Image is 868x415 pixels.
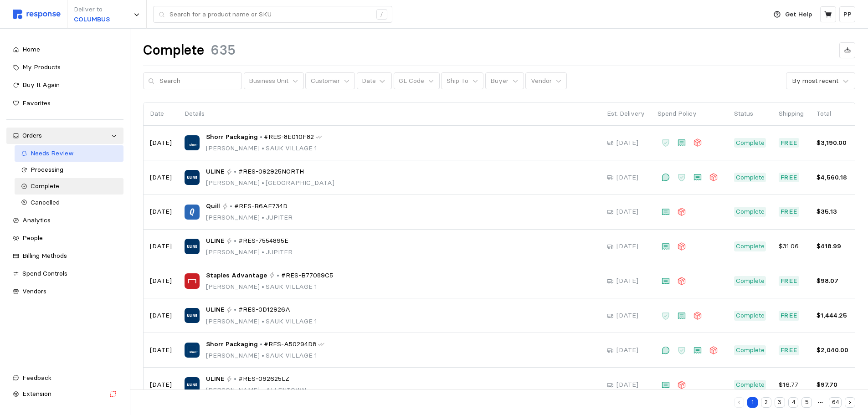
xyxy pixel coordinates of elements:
p: Free [781,207,798,217]
a: Processing [15,162,123,178]
p: Free [781,173,798,183]
img: Shorr Packaging [185,135,200,150]
p: [PERSON_NAME] SAUK VILLAGE 1 [206,317,317,327]
p: $16.77 [779,380,804,390]
p: Customer [311,76,340,86]
span: #RES-7554895E [238,236,288,246]
p: Est. Delivery [607,109,645,119]
p: [DATE] [616,241,638,251]
span: Shorr Packaging [206,132,258,142]
p: [DATE] [150,345,172,355]
button: Feedback [6,370,123,386]
button: 4 [788,397,799,408]
p: Business Unit [249,76,288,86]
p: [DATE] [150,311,172,321]
p: Complete [736,276,765,286]
button: Get Help [768,6,817,23]
span: Feedback [22,374,51,382]
img: Quill [185,205,200,220]
p: $2,040.00 [817,345,848,355]
p: [PERSON_NAME] SAUK VILLAGE 1 [206,143,322,154]
p: Free [781,345,798,355]
img: Shorr Packaging [185,343,200,358]
a: Needs Review [15,145,123,162]
span: Needs Review [31,149,74,157]
button: GL Code [394,72,440,90]
p: [DATE] [150,173,172,183]
p: • [260,132,262,142]
button: Buyer [485,72,524,90]
h1: Complete [143,41,204,59]
img: ULINE [185,377,200,392]
p: Complete [736,173,765,183]
p: [PERSON_NAME] SAUK VILLAGE 1 [206,351,324,361]
p: Ship To [447,76,468,86]
a: Favorites [6,95,123,112]
p: [DATE] [616,173,638,183]
span: People [22,234,43,242]
span: Quill [206,201,220,211]
span: #RES-B6AE734D [234,201,288,211]
p: $35.13 [817,207,848,217]
p: Buyer [490,76,508,86]
p: [DATE] [616,207,638,217]
span: Billing Methods [22,251,67,260]
a: Billing Methods [6,248,123,264]
span: Analytics [22,216,51,224]
p: Complete [736,345,765,355]
span: Spend Controls [22,269,67,277]
p: Complete [736,207,765,217]
p: Complete [736,241,765,251]
span: Favorites [22,99,51,107]
p: Free [781,138,798,148]
p: • [234,374,236,384]
span: • [260,386,266,394]
button: 64 [829,397,842,408]
p: $3,190.00 [817,138,848,148]
p: [PERSON_NAME] SAUK VILLAGE 1 [206,282,333,292]
span: Cancelled [31,198,60,206]
p: [DATE] [150,276,172,286]
p: [DATE] [150,380,172,390]
button: 5 [801,397,812,408]
span: • [260,317,266,325]
p: [PERSON_NAME] ALLENTOWN [206,385,306,395]
span: ULINE [206,374,224,384]
span: • [260,282,266,291]
button: Business Unit [244,72,304,90]
span: Complete [31,182,59,190]
p: $1,444.25 [817,311,848,321]
p: $31.06 [779,241,804,251]
span: • [260,351,266,359]
span: #RES-092625LZ [238,374,289,384]
button: Ship To [441,72,483,90]
span: Shorr Packaging [206,339,258,349]
p: $97.70 [817,380,848,390]
a: Analytics [6,212,123,229]
span: • [260,179,266,187]
p: Deliver to [74,5,110,15]
p: Complete [736,380,765,390]
span: Vendors [22,287,46,295]
a: Home [6,41,123,58]
img: Staples Advantage [185,273,200,288]
p: Complete [736,311,765,321]
span: Staples Advantage [206,271,267,281]
button: 3 [775,397,785,408]
p: [DATE] [616,311,638,321]
h1: 635 [211,41,236,59]
span: Extension [22,389,51,398]
p: • [277,271,279,281]
a: People [6,230,123,246]
p: [PERSON_NAME] [GEOGRAPHIC_DATA] [206,178,334,188]
p: Shipping [779,109,804,119]
span: #RES-B77089C5 [281,271,333,281]
input: Search [159,73,237,89]
img: svg%3e [13,10,61,19]
p: Spend Policy [657,109,721,119]
p: PP [843,10,852,20]
span: • [260,213,266,221]
a: Vendors [6,283,123,300]
span: #RES-A50294D8 [264,339,316,349]
p: Get Help [785,10,812,20]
